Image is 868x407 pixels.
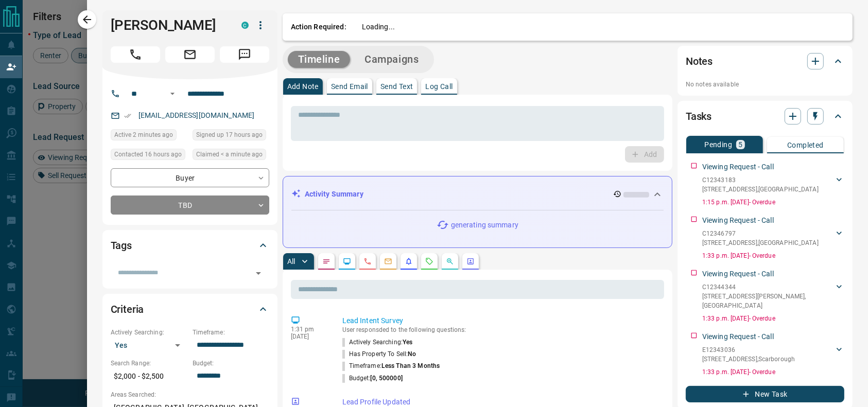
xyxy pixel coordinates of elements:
svg: Notes [322,257,331,266]
div: Fri Aug 15 2025 [111,149,187,163]
h2: Tasks [686,108,711,125]
svg: Lead Browsing Activity [343,257,351,266]
p: Action Required: [291,22,346,32]
p: Add Note [287,83,319,90]
div: condos.ca [241,22,249,29]
div: Fri Aug 15 2025 [193,129,269,144]
span: Email [165,46,215,63]
svg: Agent Actions [466,257,475,266]
p: 1:15 p.m. [DATE] - Overdue [702,198,844,207]
p: Completed [787,141,824,149]
p: [DATE] [291,333,327,340]
svg: Emails [384,257,392,266]
div: TBD [111,196,269,215]
p: Loading... [362,22,844,32]
button: Open [166,87,179,100]
span: Active 2 minutes ago [114,130,173,140]
p: 1:33 p.m. [DATE] - Overdue [702,367,844,377]
div: Sat Aug 16 2025 [193,149,269,163]
h2: Notes [686,53,713,69]
span: Contacted 16 hours ago [114,149,182,160]
div: C12343183[STREET_ADDRESS],[GEOGRAPHIC_DATA] [702,173,844,196]
p: generating summary [451,220,518,231]
div: Notes [686,49,844,74]
div: Yes [111,337,187,353]
p: 1:33 p.m. [DATE] - Overdue [702,251,844,260]
button: Campaigns [354,51,429,68]
span: Less than 3 months [381,362,440,369]
p: Areas Searched: [111,390,269,399]
p: [STREET_ADDRESS] , [GEOGRAPHIC_DATA] [702,185,819,194]
p: timeframe : [342,362,440,370]
div: Sat Aug 16 2025 [111,129,187,144]
p: Viewing Request - Call [702,269,774,279]
button: Timeline [288,51,351,68]
p: C12344344 [702,282,834,292]
p: Send Text [380,83,413,90]
h2: Criteria [111,301,144,317]
p: C12346797 [702,229,819,238]
p: budget : [342,374,403,383]
p: Viewing Request - Call [702,162,774,172]
svg: Email Verified [124,112,131,119]
span: Claimed < a minute ago [196,149,263,160]
p: Actively Searching: [111,328,187,337]
p: $2,000 - $2,500 [111,368,187,385]
p: 1:31 pm [291,326,327,333]
h2: Tags [111,237,132,254]
p: Viewing Request - Call [702,331,774,342]
p: No notes available [686,80,844,89]
a: [EMAIL_ADDRESS][DOMAIN_NAME] [138,111,255,119]
p: Log Call [425,83,453,90]
span: No [408,350,416,358]
p: 1:33 p.m. [DATE] - Overdue [702,314,844,323]
p: Send Email [331,83,368,90]
div: Activity Summary [291,185,664,204]
span: Message [220,46,269,63]
p: Pending [704,141,732,148]
p: has property to sell : [342,350,416,359]
p: actively searching : [342,338,413,347]
svg: Listing Alerts [405,257,413,266]
p: Search Range: [111,359,187,368]
span: Call [111,46,160,63]
p: Budget: [193,359,269,368]
p: Activity Summary [305,189,363,200]
svg: Calls [363,257,372,266]
p: C12343183 [702,175,819,185]
span: [0, 500000] [371,375,403,382]
p: User responsded to the following questions: [342,326,660,333]
div: Tags [111,233,269,258]
svg: Requests [425,257,433,266]
p: [STREET_ADDRESS][PERSON_NAME] , [GEOGRAPHIC_DATA] [702,292,834,310]
button: Open [251,266,266,280]
h1: [PERSON_NAME] [111,17,226,33]
p: [STREET_ADDRESS] , Scarborough [702,355,795,364]
svg: Opportunities [446,257,454,266]
div: Buyer [111,168,269,187]
p: Viewing Request - Call [702,215,774,226]
p: 5 [738,141,742,148]
div: Criteria [111,297,269,322]
div: C12344344[STREET_ADDRESS][PERSON_NAME],[GEOGRAPHIC_DATA] [702,280,844,312]
p: [STREET_ADDRESS] , [GEOGRAPHIC_DATA] [702,238,819,247]
p: Timeframe: [193,328,269,337]
p: Lead Intent Survey [342,315,660,326]
span: Yes [403,339,412,346]
span: Signed up 17 hours ago [196,130,263,140]
button: New Task [686,386,844,402]
div: E12343036[STREET_ADDRESS],Scarborough [702,343,844,366]
p: E12343036 [702,345,795,355]
div: C12346797[STREET_ADDRESS],[GEOGRAPHIC_DATA] [702,227,844,250]
div: Tasks [686,104,844,129]
p: All [287,258,296,265]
